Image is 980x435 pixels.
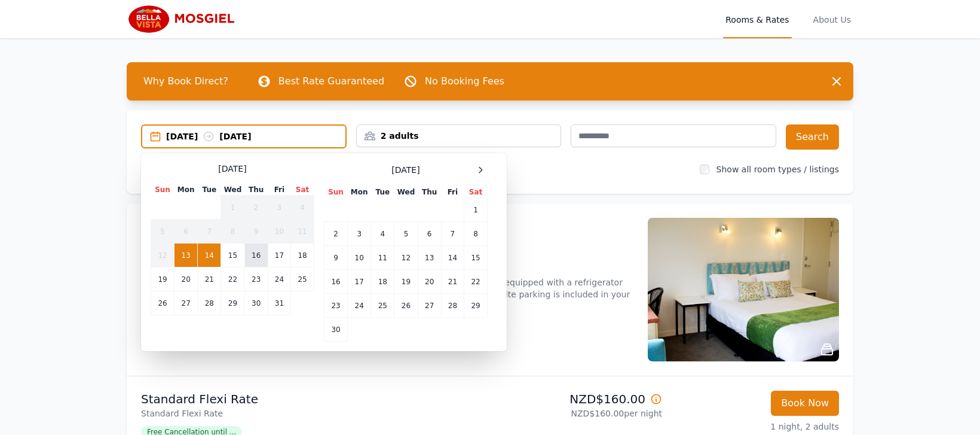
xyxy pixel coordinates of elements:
[371,222,394,246] td: 4
[495,391,662,407] p: NZD$160.00
[268,291,290,315] td: 31
[394,270,418,294] td: 19
[394,294,418,318] td: 26
[268,184,290,196] th: Fri
[291,184,314,196] th: Sat
[464,222,488,246] td: 8
[141,391,485,407] p: Standard Flexi Rate
[198,184,221,196] th: Tue
[244,244,268,267] td: 16
[244,184,268,196] th: Thu
[441,270,464,294] td: 21
[151,244,174,267] td: 12
[291,196,314,220] td: 4
[291,267,314,291] td: 25
[425,74,504,89] p: No Booking Fees
[198,267,221,291] td: 21
[371,187,394,198] th: Tue
[268,267,290,291] td: 24
[371,294,394,318] td: 25
[418,222,441,246] td: 6
[151,291,174,315] td: 26
[221,196,244,220] td: 1
[348,187,371,198] th: Mon
[174,184,198,196] th: Mon
[324,222,348,246] td: 2
[218,163,246,175] span: [DATE]
[441,222,464,246] td: 7
[371,270,394,294] td: 18
[324,270,348,294] td: 16
[151,267,174,291] td: 19
[141,407,485,419] p: Standard Flexi Rate
[221,184,244,196] th: Wed
[221,291,244,315] td: 29
[672,421,839,433] p: 1 night, 2 adults
[268,244,290,267] td: 17
[786,124,839,150] button: Search
[771,391,839,416] button: Book Now
[348,294,371,318] td: 24
[441,294,464,318] td: 28
[221,220,244,244] td: 8
[394,246,418,270] td: 12
[324,187,348,198] th: Sun
[464,270,488,294] td: 22
[357,130,561,142] div: 2 adults
[244,196,268,220] td: 2
[464,246,488,270] td: 15
[166,130,345,142] div: [DATE] [DATE]
[418,187,441,198] th: Thu
[291,220,314,244] td: 11
[391,164,419,176] span: [DATE]
[441,187,464,198] th: Fri
[291,244,314,267] td: 18
[464,187,488,198] th: Sat
[244,267,268,291] td: 23
[418,294,441,318] td: 27
[464,294,488,318] td: 29
[174,291,198,315] td: 27
[198,220,221,244] td: 7
[716,165,839,174] label: Show all room types / listings
[151,220,174,244] td: 5
[278,74,384,89] p: Best Rate Guaranteed
[441,246,464,270] td: 14
[151,184,174,196] th: Sun
[221,244,244,267] td: 15
[394,187,418,198] th: Wed
[244,220,268,244] td: 9
[348,246,371,270] td: 10
[324,318,348,342] td: 30
[371,246,394,270] td: 11
[464,198,488,222] td: 1
[348,222,371,246] td: 3
[127,5,242,34] img: Bella Vista Mosgiel
[348,270,371,294] td: 17
[394,222,418,246] td: 5
[221,267,244,291] td: 22
[174,267,198,291] td: 20
[174,244,198,267] td: 13
[324,246,348,270] td: 9
[418,246,441,270] td: 13
[198,244,221,267] td: 14
[244,291,268,315] td: 30
[268,196,290,220] td: 3
[268,220,290,244] td: 10
[174,220,198,244] td: 6
[495,407,662,419] p: NZD$160.00 per night
[418,270,441,294] td: 20
[198,291,221,315] td: 28
[324,294,348,318] td: 23
[134,69,238,93] span: Why Book Direct?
